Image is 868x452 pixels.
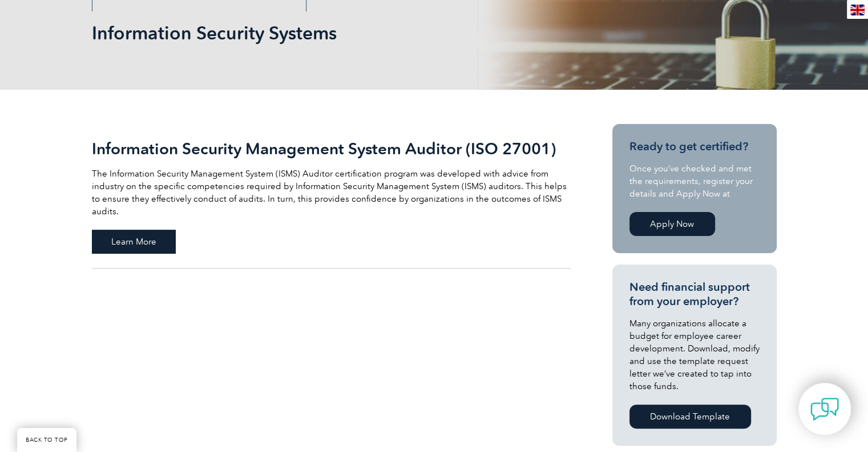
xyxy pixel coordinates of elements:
[17,428,76,452] a: BACK TO TOP
[810,395,839,423] img: contact-chat.png
[629,280,760,309] h3: Need financial support from your employer?
[629,139,760,154] h3: Ready to get certified?
[629,317,760,393] p: Many organizations allocate a budget for employee career development. Download, modify and use th...
[92,124,571,269] a: Information Security Management System Auditor (ISO 27001) The Information Security Management Sy...
[92,22,530,44] h1: Information Security Systems
[850,5,865,15] img: en
[629,162,760,200] p: Once you’ve checked and met the requirements, register your details and Apply Now at
[92,139,571,158] h2: Information Security Management System Auditor (ISO 27001)
[92,167,571,218] p: The Information Security Management System (ISMS) Auditor certification program was developed wit...
[629,405,751,429] a: Download Template
[629,212,715,236] a: Apply Now
[92,230,176,254] span: Learn More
